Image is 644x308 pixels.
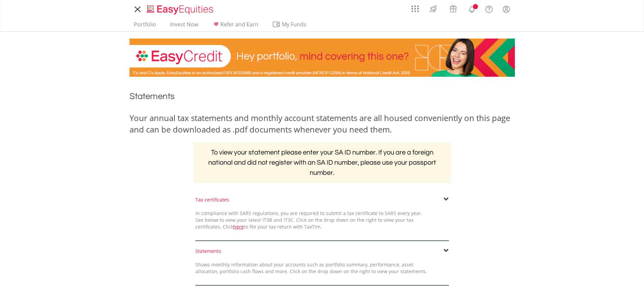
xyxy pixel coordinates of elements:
[443,2,463,14] a: Vouchers
[131,21,159,31] a: Portfolio
[498,2,515,17] a: My Profile
[220,21,258,28] span: Refer and Earn
[448,3,459,14] img: vouchers-v2.svg
[195,210,422,230] span: In compliance with SARS regulations, you are required to submit a tax certificate to SARS every y...
[233,223,244,230] a: here
[144,2,216,15] a: Home page
[223,223,322,230] span: Click to file your tax return with TaxTim.
[407,2,423,13] a: AppsGrid
[190,261,432,275] div: Shows monthly information about your accounts such as portfolio summary, performance, asset alloc...
[195,196,449,203] div: Tax certificates
[194,142,451,183] h2: To view your statement please enter your SA ID number. If you are a foreign national and did not ...
[209,21,261,31] a: Refer and Earn
[167,21,201,31] a: Invest Now
[480,2,498,15] a: FAQ's and Support
[195,248,449,255] div: Statements
[129,39,515,77] img: EasyCredit Promotion Banner
[463,2,480,15] a: Notifications
[129,92,175,101] span: Statements
[145,4,216,15] img: EasyEquities_Logo.png
[428,3,439,14] img: thrive-v2.svg
[411,5,419,13] img: grid-menu-icon.svg
[129,112,515,136] div: Your annual tax statements and monthly account statements are all housed conveniently on this pag...
[272,20,316,29] span: My Funds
